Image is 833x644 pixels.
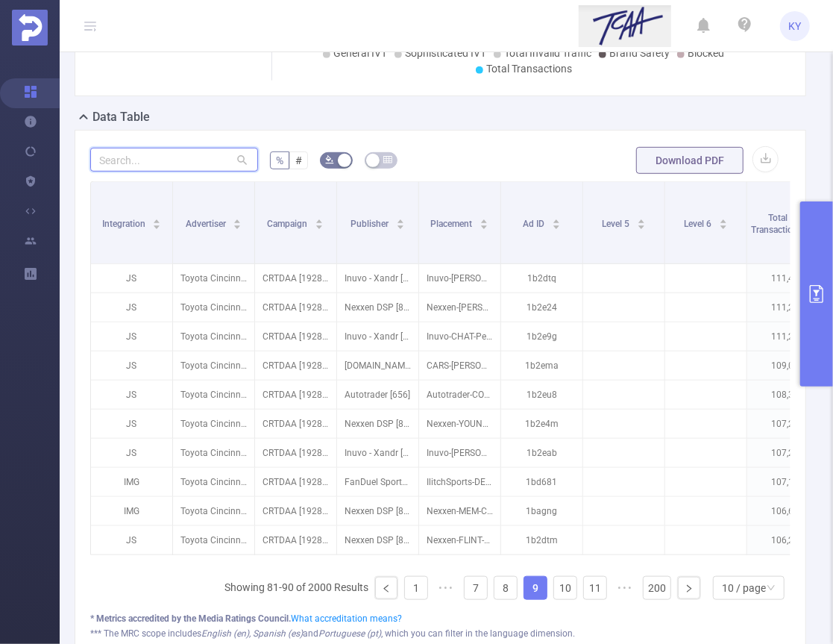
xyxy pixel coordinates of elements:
span: Brand Safety [609,47,670,59]
p: 106,264 [747,526,829,554]
a: 10 [554,577,576,599]
i: icon: bg-colors [325,155,334,164]
li: 10 [553,576,577,600]
li: 200 [643,576,671,600]
p: 1b2dtm [501,526,582,554]
span: Total Transactions [486,63,572,75]
div: *** The MRC scope includes and , which you can filter in the language dimension. [90,627,790,640]
span: ••• [613,576,637,600]
li: Previous 5 Pages [434,576,458,600]
i: icon: caret-up [396,217,404,222]
p: 107,237 [747,439,829,467]
button: Download PDF [636,147,744,174]
div: Sort [719,217,728,226]
span: Total Invalid Traffic [504,47,591,59]
p: CARS-[PERSON_NAME]-Toyota-In-MarketDisplay-300x250 [4955896] [419,351,500,380]
p: Toyota Cincinnati [4291] [173,351,254,380]
span: Advertiser [186,219,228,229]
p: Nexxen DSP [8605] [337,293,418,322]
b: * Metrics accredited by the Media Ratings Council. [90,613,291,624]
i: icon: caret-up [552,217,560,222]
span: Sophisticated IVT [405,47,486,59]
li: 9 [524,576,547,600]
span: Level 5 [602,219,632,229]
p: JS [91,351,172,380]
p: Toyota Cincinnati [4291] [173,381,254,409]
p: 111,234 [747,322,829,351]
p: 1b2e24 [501,293,582,322]
p: 1b2eu8 [501,381,582,409]
i: icon: caret-down [552,223,560,228]
p: IMG [91,468,172,496]
div: 10 / page [722,577,766,599]
p: [DOMAIN_NAME] Inc [2616] [337,351,418,380]
i: English (en), Spanish (es) [201,628,303,639]
p: Inuvo-[PERSON_NAME]-PerformanceDisplay-728X90-Cross-Device [4222533] [419,264,500,293]
p: Inuvo-CHAT-PerformanceDisplay-300X250-Cross-Device [4226343] [419,322,500,351]
span: Publisher [351,219,391,229]
p: Toyota Cincinnati [4291] [173,293,254,322]
i: icon: caret-up [315,217,324,222]
p: CRTDAA [192860] [255,351,336,380]
div: Sort [552,217,561,226]
p: Nexxen DSP [8605] [337,410,418,438]
p: CRTDAA [192860] [255,439,336,467]
i: icon: caret-down [233,223,242,228]
i: icon: caret-down [396,223,404,228]
p: Toyota Cincinnati [4291] [173,264,254,293]
li: 7 [464,576,488,600]
p: 109,028 [747,351,829,380]
p: 1bd681 [501,468,582,496]
a: 1 [405,577,427,599]
p: 106,689 [747,497,829,525]
p: 1b2eab [501,439,582,467]
span: Placement [431,219,475,229]
p: Nexxen-MEM-CTVBundle-15s-ctv-market2203 [4901858] [419,497,500,525]
p: 1b2dtq [501,264,582,293]
a: 8 [494,577,517,599]
p: JS [91,381,172,409]
i: icon: caret-up [233,217,242,222]
p: CRTDAA [192860] [255,264,336,293]
p: CRTDAA [192860] [255,322,336,351]
p: Toyota Cincinnati [4291] [173,410,254,438]
li: Showing 81-90 of 2000 Results [224,576,368,600]
p: IMG [91,497,172,525]
span: ••• [434,576,458,600]
p: Nexxen-FLINT-DisplayBundle-320x50-cross-device-market2203 [4902015] [419,526,500,554]
a: 9 [524,577,547,599]
i: icon: caret-up [719,217,727,222]
li: 11 [583,576,607,600]
i: icon: caret-up [637,217,645,222]
p: Nexxen-YOUNG-DisplayBundle-320x50-cross-device-market2203 [4902301] [419,410,500,438]
li: 8 [494,576,518,600]
p: 111,475 [747,264,829,293]
p: Toyota Cincinnati [4291] [173,497,254,525]
span: % [276,154,283,166]
p: JS [91,293,172,322]
div: Sort [233,217,242,226]
p: IlitchSports-DET-TigersStreaming-15s-cross-device [4840835] [419,468,500,496]
p: Nexxen-[PERSON_NAME]-DisplayBundle-160x600-cross-device-market2203 [4902182] [419,293,500,322]
p: 1b2e9g [501,322,582,351]
p: Toyota Cincinnati [4291] [173,322,254,351]
span: Total Transactions [751,213,805,235]
a: 200 [644,577,670,599]
p: 111,264 [747,293,829,322]
a: 7 [465,577,487,599]
span: Level 6 [684,219,714,229]
i: icon: caret-down [153,223,161,228]
p: 1b2ema [501,351,582,380]
i: icon: right [685,584,694,593]
span: Campaign [268,219,310,229]
p: 107,144 [747,468,829,496]
p: CRTDAA [192860] [255,497,336,525]
p: Autotrader-COL-AUDCONQ-TOYOTA-MREC-300x250-DESKTOP [4221748] [419,381,500,409]
i: icon: caret-down [719,223,727,228]
span: KY [789,11,802,41]
p: CRTDAA [192860] [255,381,336,409]
p: 1b2e4m [501,410,582,438]
p: JS [91,264,172,293]
li: Next Page [677,576,701,600]
span: Integration [102,219,148,229]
